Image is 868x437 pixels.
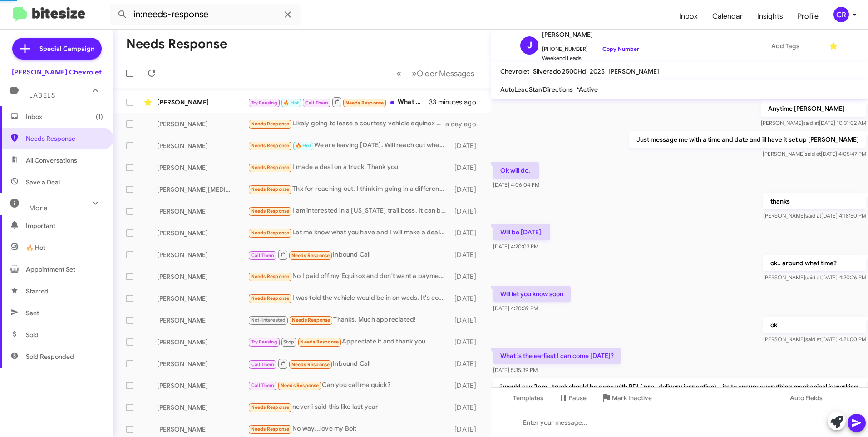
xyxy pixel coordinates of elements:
span: [PERSON_NAME] [DATE] 4:20:26 PM [763,274,866,281]
span: Sent [26,308,39,318]
a: Special Campaign [12,38,102,60]
span: Needs Response [281,382,319,388]
div: [DATE] [450,185,483,194]
span: Chevrolet [500,67,529,75]
button: Templates [491,390,551,406]
button: Mark Inactive [594,390,659,406]
span: Needs Response [345,100,384,106]
button: CR [826,7,858,22]
a: Profile [790,3,826,30]
div: We are leaving [DATE]. Will reach out when we return. [248,140,450,151]
span: Add Tags [771,38,799,54]
span: J [527,38,532,53]
span: Sold [26,330,39,339]
span: Weekend Leads [542,54,639,63]
div: never i said this like last year [248,402,450,412]
span: [PERSON_NAME] [DATE] 10:31:02 AM [761,119,866,126]
span: Silverado 2500Hd [533,67,586,75]
span: « [396,68,401,79]
span: [DATE] 4:06:04 PM [493,181,539,188]
span: Appointment Set [26,265,75,274]
h1: Needs Response [126,37,227,51]
div: Inbound Call [248,358,450,369]
span: Sold Responded [26,352,74,361]
div: [DATE] [450,381,483,390]
span: Needs Response [300,339,339,345]
span: said at [805,274,821,281]
p: Will let you know soon [493,286,571,302]
div: [PERSON_NAME] [157,272,248,281]
span: Stop [283,339,294,345]
p: Just message me with a time and date and ill have it set up [PERSON_NAME] [629,131,866,148]
span: [DATE] 5:35:39 PM [493,367,538,373]
div: [PERSON_NAME] [157,338,248,347]
span: Not-Interested [251,317,286,323]
div: Thanks. Much appreciated! [248,315,450,325]
div: I made a deal on a truck. Thank you [248,162,450,173]
span: Labels [29,91,55,99]
span: [PHONE_NUMBER] [542,40,639,54]
div: [PERSON_NAME][MEDICAL_DATA] [157,185,248,194]
span: [PERSON_NAME] [542,29,639,40]
span: Special Campaign [39,44,94,53]
span: Save a Deal [26,178,60,187]
button: Pause [551,390,594,406]
span: Needs Response [292,317,330,323]
div: [DATE] [450,163,483,172]
span: Try Pausing [251,100,277,106]
span: » [412,68,417,79]
div: [PERSON_NAME] [157,207,248,216]
div: [PERSON_NAME] [157,403,248,412]
span: 🔥 Hot [26,243,45,252]
span: Call Them [251,362,275,367]
p: What is the earliest I can come [DATE]? [493,348,621,364]
a: Insights [750,3,790,30]
div: [DATE] [450,316,483,325]
span: said at [803,119,819,126]
span: [DATE] 4:20:03 PM [493,243,538,250]
div: [PERSON_NAME] Chevrolet [12,68,102,77]
div: [PERSON_NAME] [157,250,248,259]
span: Needs Response [251,230,290,236]
div: What was the website, please? [248,96,429,108]
span: *Active [577,85,598,94]
div: [PERSON_NAME] [157,228,248,238]
div: Thx for reaching out. I think im going in a different direction. I test drove the ZR2, and it fel... [248,184,450,194]
span: Try Pausing [251,339,277,345]
span: 🔥 Hot [296,143,311,149]
div: [DATE] [450,338,483,347]
div: I was told the vehicle would be in on weds. It's coming from the fulfillment center. [248,293,450,303]
span: Needs Response [251,404,290,410]
p: i would say 2pm.. truck should be done with PDI ( pre- delivery inspection) .. its to ensure ever... [493,378,866,404]
span: Mark Inactive [612,390,652,406]
span: Starred [26,287,49,296]
div: Let me know what you have and I will make a deal over the phone [248,228,450,238]
span: Needs Response [251,273,290,279]
div: [DATE] [450,250,483,259]
div: [DATE] [450,272,483,281]
span: Templates [498,390,543,406]
div: [DATE] [450,359,483,368]
a: Copy Number [592,45,639,52]
div: [PERSON_NAME] [157,359,248,368]
span: Needs Response [251,426,290,432]
span: Needs Response [251,121,290,127]
input: Search [110,4,301,25]
span: All Conversations [26,156,77,165]
div: [DATE] [450,294,483,303]
p: thanks [763,193,866,209]
div: a day ago [445,119,483,129]
div: [DATE] [450,228,483,238]
nav: Page navigation example [391,64,480,83]
div: [PERSON_NAME] [157,98,248,107]
span: AutoLeadStar/Directions [500,85,573,94]
span: Needs Response [291,362,330,367]
span: 2025 [590,67,605,75]
p: Ok will do. [493,162,539,179]
div: [DATE] [450,403,483,412]
span: Call Them [251,382,275,388]
div: I am interested in a [US_STATE] trail boss. It can be a 24-26. Not sure if I want to lease or buy... [248,206,450,216]
span: Call Them [305,100,329,106]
